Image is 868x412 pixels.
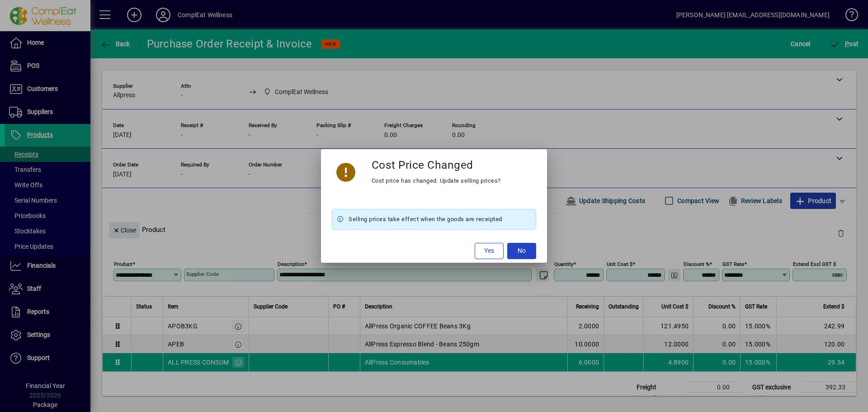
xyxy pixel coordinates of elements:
div: Cost price has changed. Update selling prices? [372,175,501,186]
button: No [507,243,536,259]
span: Selling prices take effect when the goods are receipted [349,214,502,225]
span: No [518,246,526,256]
h3: Cost Price Changed [372,158,473,171]
button: Yes [475,243,504,259]
span: Yes [484,246,494,256]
